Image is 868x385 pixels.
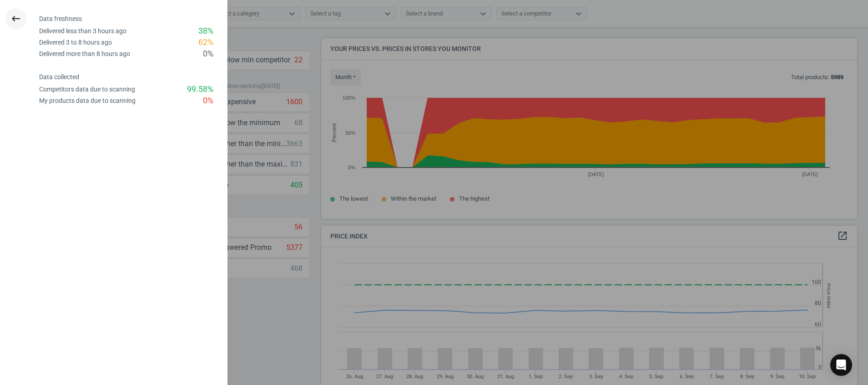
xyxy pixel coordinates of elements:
div: Delivered more than 8 hours ago [39,50,130,58]
h4: Data collected [39,73,227,81]
div: 38 % [198,25,213,37]
div: My products data due to scanning [39,96,136,105]
div: Open Intercom Messenger [830,354,852,376]
div: 0 % [203,48,213,60]
div: 0 % [203,95,213,106]
div: 99.58 % [187,84,213,95]
h4: Data freshness [39,15,227,23]
div: Delivered 3 to 8 hours ago [39,38,112,47]
i: keyboard_backspace [10,13,21,24]
div: Delivered less than 3 hours ago [39,27,126,35]
div: 62 % [198,37,213,48]
div: Competitors data due to scanning [39,85,135,94]
button: keyboard_backspace [5,8,26,30]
